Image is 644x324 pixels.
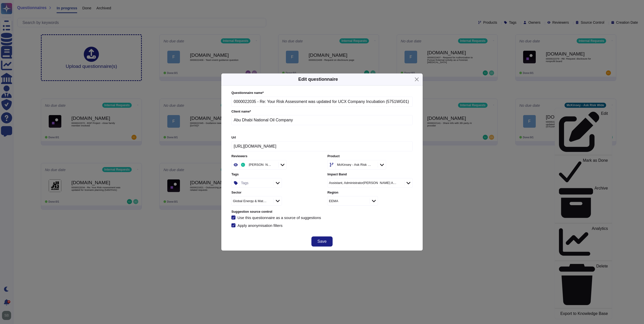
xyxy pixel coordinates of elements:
span: Save [317,239,327,244]
input: Enter questionnaire name [231,97,413,107]
button: Close [413,75,421,83]
div: Tags [241,181,249,185]
input: Enter company name of the client [231,115,413,125]
label: Region [328,191,413,194]
div: EEMA [329,199,338,203]
label: Impact Band [328,173,413,176]
label: Client name [231,110,413,113]
label: Suggestion source control [231,210,413,213]
label: Sector [231,191,316,194]
div: [PERSON_NAME] [249,163,272,166]
img: user [241,163,245,167]
button: Save [311,236,333,247]
label: Reviewers [231,155,316,158]
div: Global Energy & Materials [233,199,267,203]
div: Apply anonymisation filters [237,224,283,227]
label: Tags [231,173,316,176]
label: Questionnaire name [231,91,413,95]
input: Online platform url [231,141,413,151]
div: McKinsey - Ask Risk Wide [337,163,371,166]
label: Url [231,136,413,139]
label: Product [328,155,413,158]
h5: Edit questionnaire [298,76,338,83]
div: Assistant, Administrator[PERSON_NAME] Analyst [329,181,398,184]
div: Use this questionnaire as a source of suggestions [237,216,321,220]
